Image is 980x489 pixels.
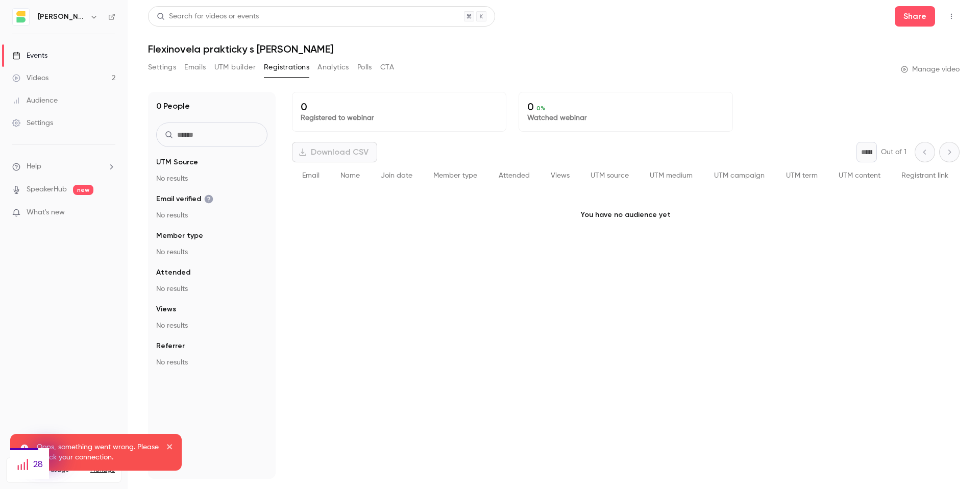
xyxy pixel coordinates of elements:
[301,113,498,123] p: Registered to webinar
[103,208,115,217] iframe: Noticeable Trigger
[156,284,267,294] p: No results
[340,172,360,179] span: Name
[12,51,47,61] div: Events
[10,450,49,479] div: 28
[13,9,29,25] img: Sedlakova Legal
[27,184,67,195] a: SpeakerHub
[148,43,960,55] h1: Flexinovela prakticky s [PERSON_NAME]
[156,174,267,184] p: No results
[301,101,498,113] p: 0
[156,341,185,351] span: Referrer
[38,12,86,22] h6: [PERSON_NAME] Legal
[156,247,267,257] p: No results
[551,172,570,179] span: Views
[302,172,320,179] span: Email
[156,231,203,241] span: Member type
[37,442,159,462] p: Oops, something went wrong. Please check your connection.
[156,304,176,314] span: Views
[166,442,174,454] button: close
[12,95,58,106] div: Audience
[650,172,693,179] span: UTM medium
[156,100,190,112] h1: 0 People
[901,64,960,75] a: Manage video
[148,59,176,76] button: Settings
[264,59,309,76] button: Registrations
[881,147,906,157] p: Out of 1
[499,172,530,179] span: Attended
[536,105,546,112] span: 0 %
[156,157,267,368] section: facet-groups
[156,321,267,331] p: No results
[527,101,724,113] p: 0
[156,267,190,278] span: Attended
[357,59,372,76] button: Polls
[895,6,935,27] button: Share
[214,59,256,76] button: UTM builder
[12,161,115,172] li: help-dropdown-opener
[433,172,477,179] span: Member type
[184,59,206,76] button: Emails
[73,185,93,195] span: new
[317,59,349,76] button: Analytics
[786,172,818,179] span: UTM term
[156,194,213,204] span: Email verified
[901,172,948,179] span: Registrant link
[27,161,41,172] span: Help
[591,172,629,179] span: UTM source
[527,113,724,123] p: Watched webinar
[839,172,880,179] span: UTM content
[714,172,765,179] span: UTM campaign
[292,189,960,240] p: You have no audience yet
[156,357,267,368] p: No results
[156,210,267,221] p: No results
[12,118,53,128] div: Settings
[12,73,48,83] div: Videos
[380,59,394,76] button: CTA
[292,162,960,189] div: People list
[156,157,198,167] span: UTM Source
[27,207,65,218] span: What's new
[157,11,259,22] div: Search for videos or events
[381,172,412,179] span: Join date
